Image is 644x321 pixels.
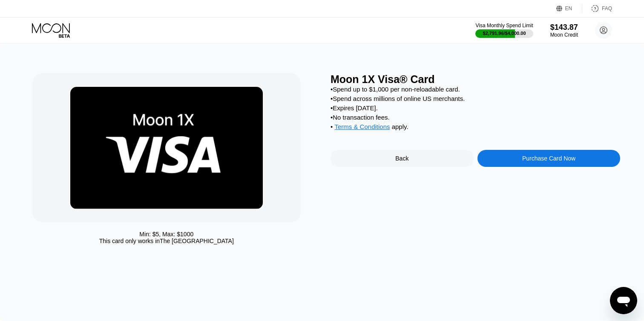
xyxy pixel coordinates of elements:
[610,287,637,314] iframe: Кнопка, открывающая окно обмена сообщениями; идет разговор
[395,155,408,162] div: Back
[550,23,578,38] div: $143.87Moon Credit
[331,114,620,121] div: • No transaction fees.
[483,31,526,36] div: $2,791.96 / $4,000.00
[331,73,620,86] div: Moon 1X Visa® Card
[477,150,621,167] div: Purchase Card Now
[550,23,578,32] div: $143.87
[475,23,533,38] div: Visa Monthly Spend Limit$2,791.96/$4,000.00
[139,231,193,238] div: Min: $ 5 , Max: $ 1000
[550,32,578,38] div: Moon Credit
[334,123,390,132] div: Terms & Conditions
[602,6,612,11] div: FAQ
[99,238,234,244] div: This card only works in The [GEOGRAPHIC_DATA]
[582,4,612,13] div: FAQ
[331,150,474,167] div: Back
[556,4,582,13] div: EN
[475,23,533,29] div: Visa Monthly Spend Limit
[331,104,620,112] div: • Expires [DATE].
[331,95,620,102] div: • Spend across millions of online US merchants.
[331,123,620,132] div: • apply .
[565,6,572,11] div: EN
[331,86,620,93] div: • Spend up to $1,000 per non-reloadable card.
[334,123,390,130] span: Terms & Conditions
[522,155,575,162] div: Purchase Card Now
